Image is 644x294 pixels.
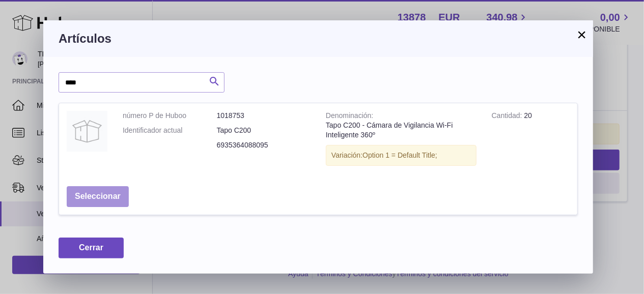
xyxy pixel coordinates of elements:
[576,28,588,41] button: ×
[217,126,311,135] dd: Tapo C200
[362,151,437,159] span: Option 1 = Default Title;
[67,186,129,207] button: Seleccionar
[59,31,578,47] h3: Artículos
[123,111,217,121] dt: número P de Huboo
[326,145,477,166] div: Variación:
[217,111,311,121] dd: 1018753
[492,111,524,122] strong: Cantidad
[79,243,103,252] span: Cerrar
[326,121,477,140] div: Tapo C200 - Cámara de Vigilancia Wi-Fi Inteligente 360º
[326,111,373,122] strong: Denominación
[217,140,311,150] dd: 6935364088095
[123,126,217,135] dt: Identificador actual
[59,238,124,258] button: Cerrar
[484,103,577,179] td: 20
[67,111,107,152] img: Tapo C200 - Cámara de Vigilancia Wi-Fi Inteligente 360º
